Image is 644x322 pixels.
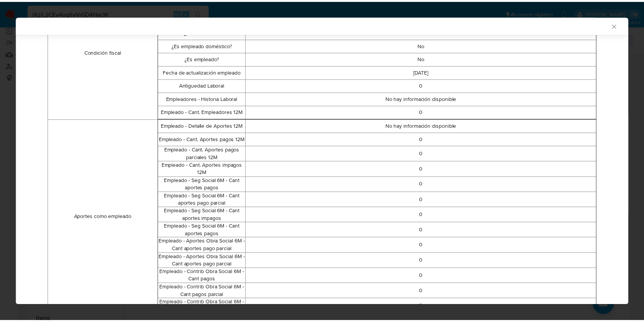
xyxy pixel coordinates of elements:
[49,119,160,315] td: Aportes como empleado
[160,161,248,177] td: Empleado - Cant. Aportes impagos 12M
[160,52,248,65] td: ¿Es empleado?
[160,146,248,161] td: Empleado - Cant. Aportes pagos parciales 12M
[249,52,604,65] td: No
[16,16,636,306] div: closure-recommendation-modal
[249,39,604,52] td: No
[249,208,604,223] td: 0
[249,133,604,146] td: 0
[160,208,248,223] td: Empleado - Seg Social 6M - Cant aportes impagos
[249,95,603,102] p: No hay información disponible
[160,119,248,133] td: Empleado - Detalle de Aportes 12M
[249,146,604,161] td: 0
[160,238,248,254] td: Empleado - Aportes Obra Social 6M - Cant aportes pago parcial
[160,284,248,299] td: Empleado - Contrib Obra Social 6M - Cant pagos parcial
[160,223,248,238] td: Empleado - Seg Social 6M - Cant aportes pagos
[249,284,604,299] td: 0
[249,106,604,119] td: 0
[249,254,604,269] td: 0
[160,177,248,192] td: Empleado - Seg Social 6M - Cant aportes pagos
[160,39,248,52] td: ¿Es empleado doméstico?
[249,269,604,284] td: 0
[160,192,248,207] td: Empleado - Seg Social 6M - Cant aportes pago parcial
[160,133,248,146] td: Empleado - Cant. Aportes pagos 12M
[249,177,604,192] td: 0
[249,238,604,254] td: 0
[160,300,248,315] td: Empleado - Contrib Obra Social 6M - Cant impagos
[249,300,604,315] td: 0
[249,192,604,207] td: 0
[249,122,603,130] p: No hay información disponible
[160,65,248,79] td: Fecha de actualización empleado
[160,269,248,284] td: Empleado - Contrib Obra Social 6M - Cant pagos
[249,65,604,79] td: [DATE]
[249,223,604,238] td: 0
[160,92,248,106] td: Empleadores - Historia Laboral
[160,106,248,119] td: Empleado - Cant. Empleadores 12M
[618,21,625,28] button: Cerrar ventana
[160,254,248,269] td: Empleado - Aportes Obra Social 6M - Cant aportes pago parcial
[249,79,604,92] td: 0
[160,79,248,92] td: Antiguedad Laboral
[249,161,604,177] td: 0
